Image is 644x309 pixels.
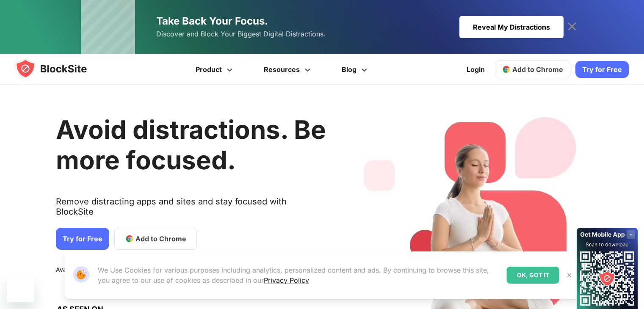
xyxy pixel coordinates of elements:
[566,272,573,279] img: Close
[575,61,629,78] a: Try for Free
[181,54,249,85] a: Product
[327,54,384,85] a: Blog
[56,196,326,223] text: Remove distracting apps and sites and stay focused with BlockSite
[114,228,197,250] a: Add to Chrome
[264,276,309,284] a: Privacy Policy
[98,265,500,285] p: We Use Cookies for various purposes including analytics, personalized content and ads. By continu...
[56,228,109,250] a: Try for Free
[7,275,34,302] iframe: Button to launch messaging window
[502,65,511,74] img: chrome-icon.svg
[564,270,575,281] button: Close
[512,65,563,74] span: Add to Chrome
[156,15,268,27] span: Take Back Your Focus.
[135,234,186,244] span: Add to Chrome
[507,267,559,284] div: OK, GOT IT
[495,61,570,78] a: Add to Chrome
[462,59,490,80] a: Login
[459,16,564,38] div: Reveal My Distractions
[249,54,327,85] a: Resources
[15,58,103,79] img: blocksite-icon.5d769676.svg
[56,114,326,175] h1: Avoid distractions. Be more focused.
[156,28,326,40] span: Discover and Block Your Biggest Digital Distractions.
